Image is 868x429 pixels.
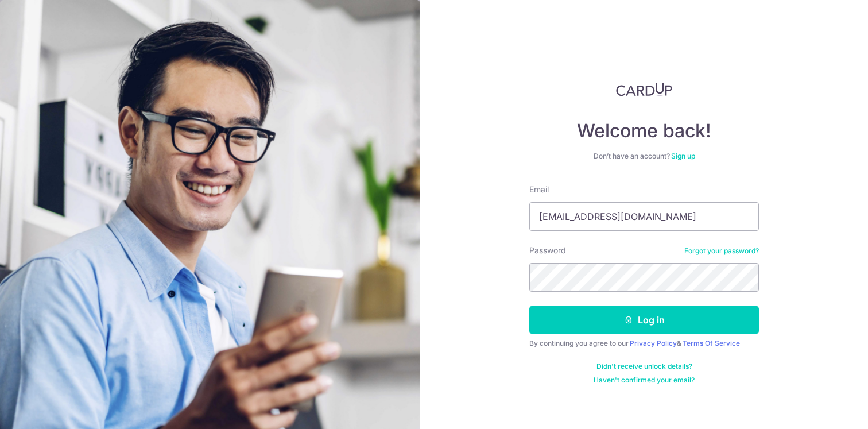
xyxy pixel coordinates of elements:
[684,246,759,256] a: Forgot your password?
[596,362,692,371] a: Didn't receive unlock details?
[529,339,759,348] div: By continuing you agree to our &
[529,245,566,256] label: Password
[683,339,740,347] a: Terms Of Service
[529,119,759,142] h4: Welcome back!
[529,184,549,195] label: Email
[616,83,672,96] img: CardUp Logo
[671,152,695,160] a: Sign up
[594,376,695,385] a: Haven't confirmed your email?
[630,339,677,347] a: Privacy Policy
[529,152,759,161] div: Don’t have an account?
[529,306,759,334] button: Log in
[529,202,759,231] input: Enter your Email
